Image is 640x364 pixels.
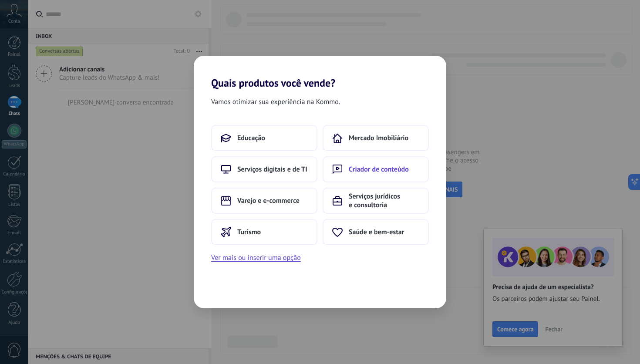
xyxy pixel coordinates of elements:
button: Saúde e bem-estar [323,219,429,245]
button: Serviços jurídicos e consultoria [323,188,429,214]
span: Criador de conteúdo [349,165,409,174]
button: Turismo [211,219,317,245]
span: Serviços digitais e de TI [237,165,307,174]
span: Educação [237,134,265,142]
button: Varejo e e-commerce [211,188,317,214]
span: Turismo [237,228,261,236]
button: Mercado Imobiliário [323,125,429,151]
button: Criador de conteúdo [323,156,429,182]
span: Saúde e bem-estar [349,228,404,236]
button: Ver mais ou inserir uma opção [211,252,301,263]
h2: Quais produtos você vende? [194,56,446,89]
span: Mercado Imobiliário [349,134,408,142]
span: Vamos otimizar sua experiência na Kommo. [211,96,340,108]
span: Varejo e e-commerce [237,196,300,205]
button: Educação [211,125,317,151]
span: Serviços jurídicos e consultoria [349,192,419,209]
button: Serviços digitais e de TI [211,156,317,182]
